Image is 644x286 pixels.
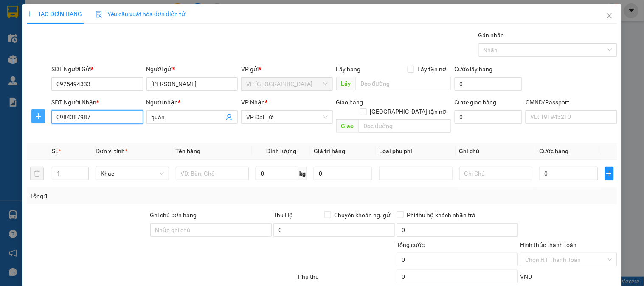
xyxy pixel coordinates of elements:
span: Cước hàng [539,148,568,154]
span: Chuyển khoản ng. gửi [331,210,395,220]
span: plus [605,170,613,177]
span: Tên hàng [176,148,201,154]
span: Khác [101,167,164,180]
input: Ghi chú đơn hàng [150,223,272,237]
input: VD: Bàn, Ghế [176,167,249,180]
button: Close [598,4,622,28]
span: Phí thu hộ khách nhận trả [404,210,479,220]
label: Ghi chú đơn hàng [150,212,197,219]
div: SĐT Người Nhận [51,98,143,107]
span: Thu Hộ [273,212,293,219]
span: Yêu cầu xuất hóa đơn điện tử [96,11,185,17]
label: Cước giao hàng [455,99,497,106]
span: Lấy hàng [336,66,361,73]
span: VP Nhận [241,99,265,106]
input: Ghi Chú [459,167,533,180]
span: Lấy [336,77,356,90]
input: Cước lấy hàng [455,77,523,91]
span: Tổng cước [397,241,425,248]
div: Người gửi [146,64,238,74]
div: SĐT Người Gửi [51,64,143,74]
span: close [606,12,613,19]
th: Loại phụ phí [376,143,456,160]
span: [GEOGRAPHIC_DATA] tận nơi [367,107,451,116]
span: VND [520,273,532,280]
span: Đơn vị tính [96,148,127,154]
span: plus [32,113,45,120]
span: kg [298,167,307,180]
label: Hình thức thanh toán [520,241,577,248]
span: TẠO ĐƠN HÀNG [27,11,82,17]
button: plus [605,167,614,180]
span: Định lượng [266,148,296,154]
div: Tổng: 1 [30,191,249,201]
label: Gán nhãn [478,32,504,39]
input: Dọc đường [359,119,451,133]
input: Dọc đường [356,77,451,90]
button: delete [30,167,44,180]
img: icon [96,11,102,18]
span: Giao hàng [336,99,363,106]
div: VP gửi [241,64,332,74]
span: user-add [226,114,233,121]
span: plus [27,11,33,17]
button: plus [31,109,45,123]
span: VP Phú Bình [246,78,327,90]
span: VP Đại Từ [246,111,327,123]
div: CMND/Passport [526,98,617,107]
label: Cước lấy hàng [455,66,493,73]
span: Lấy tận nơi [414,64,451,74]
span: Giao [336,119,359,133]
span: SL [52,148,59,154]
th: Ghi chú [456,143,536,160]
input: 0 [314,167,372,180]
span: Giá trị hàng [314,148,345,154]
div: Người nhận [146,98,238,107]
input: Cước giao hàng [455,110,523,124]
